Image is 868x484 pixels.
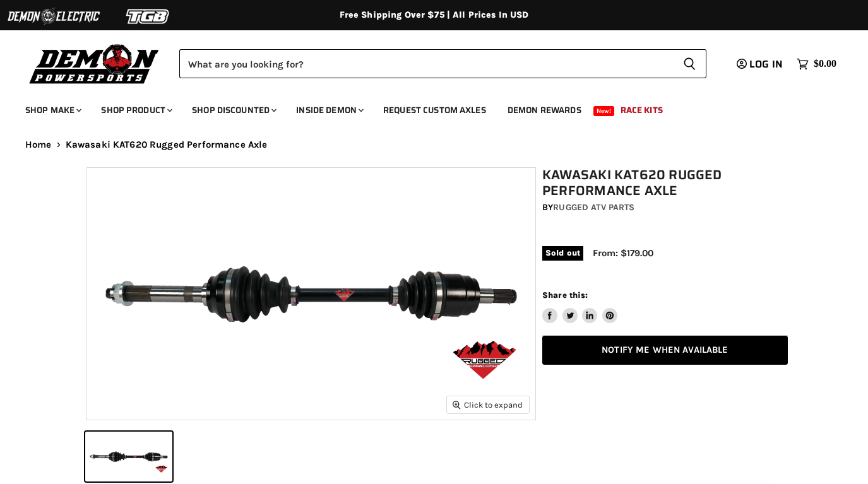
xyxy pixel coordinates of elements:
[593,247,653,259] span: From: $179.00
[542,290,588,300] span: Share this:
[6,4,101,28] img: Demon Electric Logo 2
[542,201,788,215] div: by
[553,202,634,213] a: Rugged ATV Parts
[498,97,591,123] a: Demon Rewards
[25,139,52,150] a: Home
[16,92,833,123] ul: Main menu
[542,246,583,260] span: Sold out
[611,97,672,123] a: Race Kits
[16,97,89,123] a: Shop Make
[731,59,790,70] a: Log in
[749,56,783,72] span: Log in
[673,49,706,78] button: Search
[179,49,706,78] form: Product
[85,432,172,481] button: Kawasaki KAT620 Rugged Performance Axle thumbnail
[374,97,496,123] a: Request Custom Axles
[87,168,535,420] img: Kawasaki KAT620 Rugged Performance Axle
[179,49,673,78] input: Search
[790,55,843,73] a: $0.00
[92,97,180,123] a: Shop Product
[25,41,163,86] img: Demon Powersports
[542,167,788,199] h1: Kawasaki KAT620 Rugged Performance Axle
[453,400,523,410] span: Click to expand
[814,58,836,70] span: $0.00
[182,97,284,123] a: Shop Discounted
[287,97,371,123] a: Inside Demon
[447,396,529,413] button: Click to expand
[101,4,196,28] img: TGB Logo 2
[542,290,617,323] aside: Share this:
[593,106,615,116] span: New!
[542,336,788,365] a: Notify Me When Available
[66,139,268,150] span: Kawasaki KAT620 Rugged Performance Axle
